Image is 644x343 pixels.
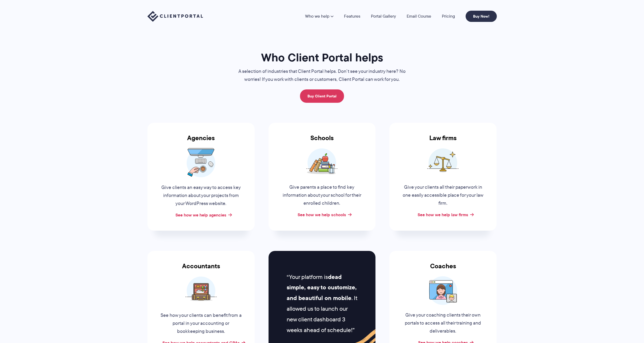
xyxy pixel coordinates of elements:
p: Give clients an easy way to access key information about your projects from your WordPress website. [161,184,242,208]
a: Features [344,14,360,18]
a: Buy Now! [466,11,497,22]
h3: Accountants [147,262,255,276]
a: See how we help schools [298,211,346,218]
span: Your platform is . It allowed us to launch our new client dashboard 3 weeks ahead of schedule! [287,273,357,334]
h1: Who Client Portal helps [233,50,411,65]
a: Buy Client Portal [300,89,344,103]
a: See how we help agencies [175,212,226,218]
b: dead simple, easy to customize, and beautiful on mobile [287,273,357,303]
a: Email Course [407,14,431,18]
p: See how your clients can benefit from a portal in your accounting or bookkeeping business. [161,312,242,336]
a: Portal Gallery [371,14,396,18]
p: A selection of industries that Client Portal helps. Don’t see your industry here? No worries! If ... [233,68,411,84]
h3: Schools [269,134,376,148]
p: Give your clients all their paperwork in one easily accessible place for your law firm. [402,183,483,207]
p: Give your coaching clients their own portals to access all their training and deliverables. [402,311,483,335]
h3: Coaches [389,262,497,276]
p: Give parents a place to find key information about your school for their enrolled children. [281,183,362,207]
a: Pricing [442,14,455,18]
h3: Agencies [147,134,255,148]
a: See how we help law firms [418,211,468,218]
h3: Law firms [389,134,497,148]
a: Who we help [305,14,333,18]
